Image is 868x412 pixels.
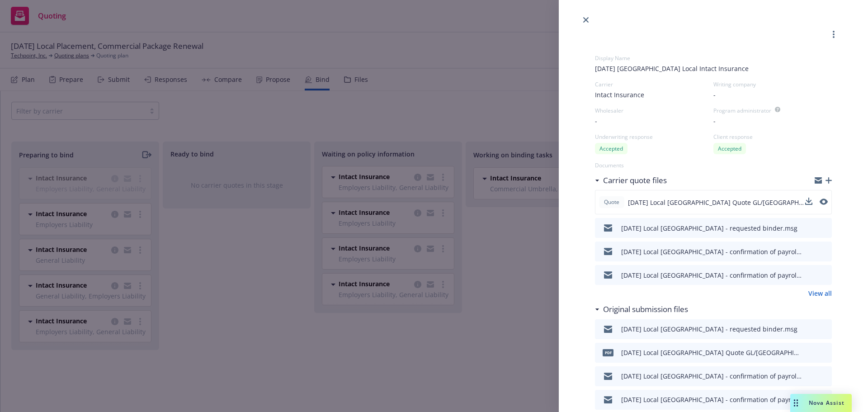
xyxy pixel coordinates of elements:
div: [DATE] Local [GEOGRAPHIC_DATA] - confirmation of payroll & # employees to local broker.msg [621,395,802,404]
a: more [828,29,839,40]
span: Quote [603,198,621,206]
button: download file [806,223,813,233]
button: download file [806,270,813,280]
div: Client response [713,133,832,141]
button: preview file [820,324,828,335]
span: - [713,116,716,126]
div: Documents [595,161,832,169]
div: Drag to move [790,394,802,412]
div: [DATE] Local [GEOGRAPHIC_DATA] - requested binder.msg [621,324,797,334]
div: Program administrator [713,107,771,114]
div: Accepted [713,143,746,154]
button: download file [806,324,813,335]
span: - [713,90,716,99]
div: [DATE] Local [GEOGRAPHIC_DATA] - confirmation of payroll & # employees from insured.msg [621,371,802,381]
div: Original submission files [595,303,688,315]
span: Intact Insurance [595,90,644,99]
div: Accepted [595,143,627,154]
span: Nova Assist [809,399,844,407]
button: download file [805,197,812,208]
span: [DATE] [GEOGRAPHIC_DATA] Local Intact Insurance [595,64,832,73]
span: [DATE] Local [GEOGRAPHIC_DATA] Quote GL/[GEOGRAPHIC_DATA]pdf [628,198,805,207]
div: Writing company [713,81,832,88]
div: Display Name [595,54,832,62]
span: - [595,116,597,126]
span: pdf [603,349,613,356]
button: preview file [820,199,828,205]
div: Carrier [595,81,713,88]
div: Carrier quote files [595,175,667,186]
button: download file [806,347,813,358]
div: [DATE] Local [GEOGRAPHIC_DATA] - confirmation of payroll & # employees to local broker.msg [621,270,802,280]
h3: Carrier quote files [603,175,667,186]
div: [DATE] Local [GEOGRAPHIC_DATA] - requested binder.msg [621,223,797,233]
button: preview file [820,270,828,280]
div: Underwriting response [595,133,713,141]
button: preview file [820,246,828,257]
h3: Original submission files [603,303,688,315]
button: preview file [820,371,828,382]
div: [DATE] Local [GEOGRAPHIC_DATA] - confirmation of payroll & # employees from insured.msg [621,247,802,256]
button: Nova Assist [790,394,852,412]
button: download file [806,246,813,257]
button: preview file [820,223,828,233]
button: preview file [820,197,828,208]
div: Wholesaler [595,107,713,114]
a: close [580,14,591,25]
div: [DATE] Local [GEOGRAPHIC_DATA] Quote GL/[GEOGRAPHIC_DATA]pdf [621,348,802,357]
button: preview file [820,347,828,358]
button: download file [806,371,813,382]
button: download file [805,198,812,205]
a: View all [808,289,832,298]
